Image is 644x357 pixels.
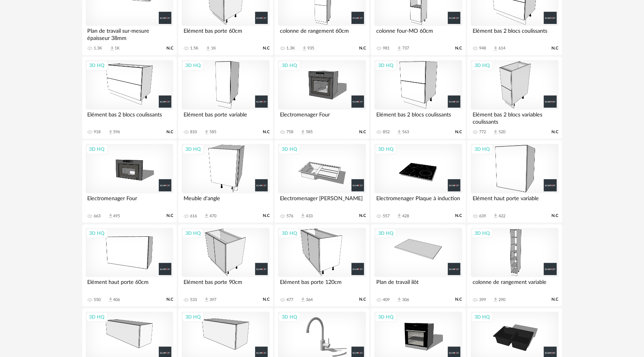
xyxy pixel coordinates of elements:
span: Download icon [205,46,211,51]
span: N.C [552,297,559,302]
span: N.C [455,129,462,135]
div: 576 [286,214,293,219]
div: Electromenager Plaque à induction [374,193,462,209]
div: 495 [113,214,120,219]
div: 422 [499,214,505,219]
div: 981 [383,46,390,51]
div: 364 [306,297,313,303]
a: 3D HQ Elément haut porte variable 639 Download icon 422 N.C [467,140,562,223]
div: 639 [479,214,486,219]
span: N.C [359,213,366,218]
span: N.C [552,46,559,51]
div: 772 [479,129,486,135]
div: 3D HQ [86,312,108,322]
div: 3D HQ [375,312,397,322]
span: N.C [263,297,270,302]
div: Elément bas 2 blocs coulissants [471,26,558,41]
span: Download icon [493,129,499,135]
span: N.C [359,46,366,51]
span: Download icon [300,129,306,135]
div: 406 [113,297,120,303]
div: 3D HQ [375,61,397,70]
div: 3D HQ [182,312,204,322]
span: Download icon [300,297,306,303]
a: 3D HQ colonne de rangement variable 399 Download icon 290 N.C [467,225,562,307]
div: 3D HQ [278,61,300,70]
div: Elément bas 2 blocs coulissants [86,110,173,125]
div: 428 [402,214,409,219]
div: 1.3K [286,46,295,51]
div: 737 [402,46,409,51]
span: N.C [263,213,270,218]
div: 433 [306,214,313,219]
span: Download icon [493,213,499,219]
div: 3D HQ [278,228,300,238]
a: 3D HQ Meuble d'angle 616 Download icon 470 N.C [178,140,273,223]
div: Plan de travail sur-mesure épaisseur 38mm [86,26,173,41]
div: 409 [383,297,390,303]
div: 758 [286,129,293,135]
div: colonne de rangement 60cm [278,26,366,41]
div: 852 [383,129,390,135]
div: 3D HQ [471,312,493,322]
a: 3D HQ Elément haut porte 60cm 550 Download icon 406 N.C [82,225,177,307]
div: 935 [307,46,314,51]
div: Meuble d'angle [182,193,269,209]
span: N.C [166,46,173,51]
div: 1K [115,46,120,51]
div: 306 [402,297,409,303]
span: Download icon [396,297,402,303]
div: 550 [94,297,101,303]
span: Download icon [204,129,209,135]
div: 557 [383,214,390,219]
div: Plan de travail ilôt [374,277,462,292]
span: N.C [552,213,559,218]
div: colonne four-MO 60cm [374,26,462,41]
div: Electromenager Four [86,193,173,209]
div: Elément bas 2 blocs coulissants [374,110,462,125]
span: Download icon [302,46,307,51]
span: N.C [263,46,270,51]
div: 563 [402,129,409,135]
div: 1.3K [94,46,102,51]
div: 3D HQ [375,144,397,154]
div: 3D HQ [182,144,204,154]
div: 1.5K [190,46,198,51]
span: N.C [455,213,462,218]
div: 3D HQ [86,61,108,70]
div: 3D HQ [182,61,204,70]
div: 3D HQ [471,228,493,238]
div: 3D HQ [86,144,108,154]
a: 3D HQ Elément bas 2 blocs coulissants 918 Download icon 596 N.C [82,57,177,139]
a: 3D HQ Elément bas porte 90cm 533 Download icon 397 N.C [178,225,273,307]
span: Download icon [108,129,113,135]
span: Download icon [109,46,115,51]
span: Download icon [204,213,209,219]
div: Elément haut porte variable [471,193,558,209]
span: N.C [263,129,270,135]
div: 918 [94,129,101,135]
div: Elément bas porte variable [182,110,269,125]
span: N.C [455,297,462,302]
span: Download icon [396,46,402,51]
span: N.C [552,129,559,135]
div: 397 [209,297,216,303]
span: N.C [166,297,173,302]
div: 3D HQ [471,144,493,154]
span: Download icon [204,297,209,303]
div: 3D HQ [278,144,300,154]
span: N.C [359,129,366,135]
a: 3D HQ Elément bas 2 blocs coulissants 852 Download icon 563 N.C [371,57,465,139]
div: 3D HQ [182,228,204,238]
div: 3D HQ [471,61,493,70]
div: colonne de rangement variable [471,277,558,292]
div: 810 [190,129,197,135]
a: 3D HQ Elément bas 2 blocs variables coulissants 772 Download icon 520 N.C [467,57,562,139]
a: 3D HQ Electromenager Plaque à induction 557 Download icon 428 N.C [371,140,465,223]
a: 3D HQ Electromenager Four 663 Download icon 495 N.C [82,140,177,223]
span: Download icon [396,213,402,219]
div: 533 [190,297,197,303]
div: Elément bas 2 blocs variables coulissants [471,110,558,125]
div: Electromenager Four [278,110,366,125]
div: 399 [479,297,486,303]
